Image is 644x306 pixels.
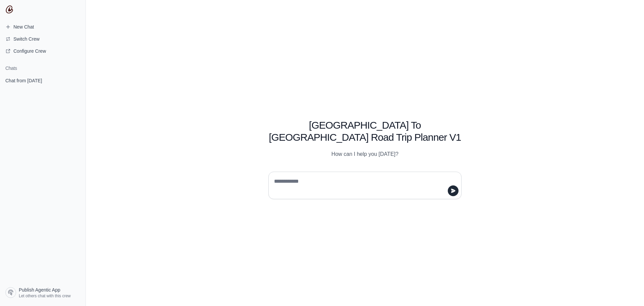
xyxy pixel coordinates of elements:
[5,5,13,13] img: CrewAI Logo
[13,48,46,54] span: Configure Crew
[268,150,462,158] p: How can I help you [DATE]?
[3,74,83,87] a: Chat from [DATE]
[3,285,83,301] a: Publish Agentic App Let others chat with this crew
[3,21,83,32] a: New Chat
[13,24,34,30] span: New Chat
[3,46,83,56] a: Configure Crew
[13,36,40,42] span: Switch Crew
[268,119,462,143] h1: [GEOGRAPHIC_DATA] To [GEOGRAPHIC_DATA] Road Trip Planner V1
[5,77,42,84] span: Chat from [DATE]
[3,34,83,44] button: Switch Crew
[19,293,71,299] span: Let others chat with this crew
[19,287,60,293] span: Publish Agentic App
